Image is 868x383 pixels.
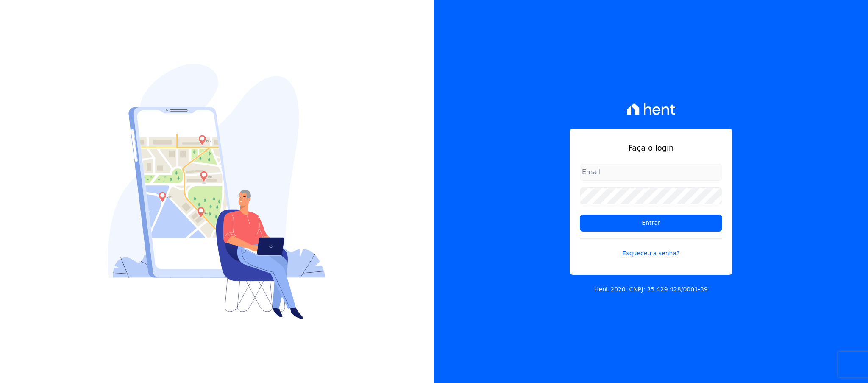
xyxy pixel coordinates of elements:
[108,64,326,319] img: Login
[594,285,708,294] p: Hent 2020. CNPJ: 35.429.428/0001-39
[580,215,722,232] input: Entrar
[580,164,722,181] input: Email
[580,142,722,154] h1: Faça o login
[580,238,722,258] a: Esqueceu a senha?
